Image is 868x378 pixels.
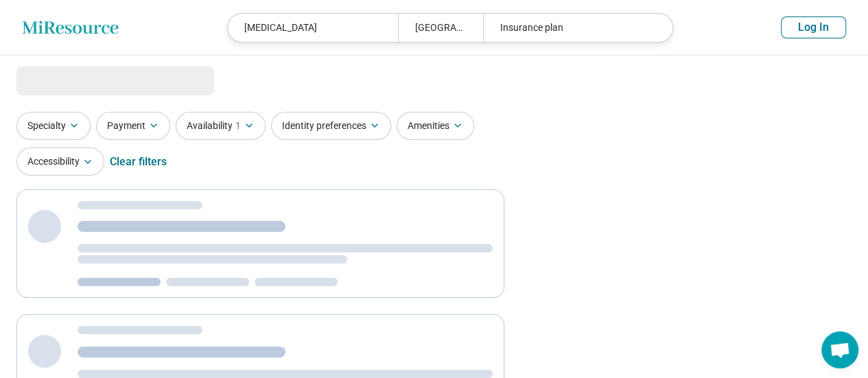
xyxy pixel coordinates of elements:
[96,112,170,140] button: Payment
[397,112,474,140] button: Amenities
[228,14,398,42] div: [MEDICAL_DATA]
[16,147,104,176] button: Accessibility
[781,16,846,38] button: Log In
[483,14,653,42] div: Insurance plan
[235,119,241,133] span: 1
[16,67,132,94] span: Loading...
[821,331,858,368] a: Open chat
[398,14,483,42] div: [GEOGRAPHIC_DATA], [GEOGRAPHIC_DATA]
[110,145,167,178] div: Clear filters
[16,112,91,140] button: Specialty
[176,112,266,140] button: Availability1
[271,112,391,140] button: Identity preferences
